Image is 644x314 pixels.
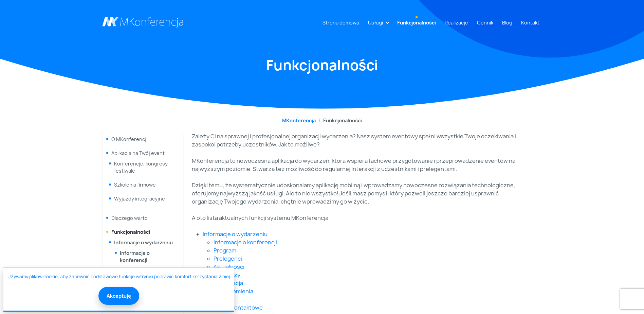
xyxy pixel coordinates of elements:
[111,150,165,156] span: Aplikacja na Twój event
[111,229,150,235] a: Funkcjonalności
[114,239,173,246] a: Informacje o wydarzeniu
[214,304,263,311] a: Osoby kontaktowe
[499,16,515,29] a: Blog
[192,157,520,173] p: MKonferencja to nowoczesna aplikacja do wydarzeń, która wspiera fachowe przygotowanie i przeprowa...
[7,274,230,280] a: Używamy plików cookie, aby zapewnić podstawowe funkcje witryny i poprawić komfort korzystania z niej
[214,255,242,262] a: Prelegenci
[203,230,268,238] a: Informacje o wydarzeniu
[102,117,542,124] nav: breadcrumb
[114,181,156,188] a: Szkolenia firmowe
[442,16,471,29] a: Realizacje
[214,239,277,246] a: Informacje o konferencji
[214,247,236,254] a: Program
[282,117,316,124] a: MKonferencja
[192,214,520,222] p: A oto lista aktualnych funkcji systemu MKonferencja.
[474,16,496,29] a: Cennik
[320,16,362,29] a: Strona domowa
[111,136,147,142] a: O MKonferencji
[214,263,244,271] a: Aktualności
[102,56,542,74] h1: Funkcjonalności
[192,181,520,206] p: Dzięki temu, że systematycznie udoskonalamy aplikację mobilną i wprowadzamy nowoczesne rozwiązani...
[111,215,148,221] a: Dlaczego warto
[98,287,139,305] button: Akceptuję
[394,16,439,29] a: Funkcjonalności
[120,250,150,263] a: Informacje o konferencji
[192,132,520,149] p: Zależy Ci na sprawnej i profesjonalnej organizacji wydarzenia? Nasz system eventowy spełni wszyst...
[114,195,165,202] a: Wyjazdy integracyjne
[365,16,386,29] a: Usługi
[114,160,169,174] a: Konferencje, kongresy, festiwale
[518,16,542,29] a: Kontakt
[316,117,362,124] li: Funkcjonalności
